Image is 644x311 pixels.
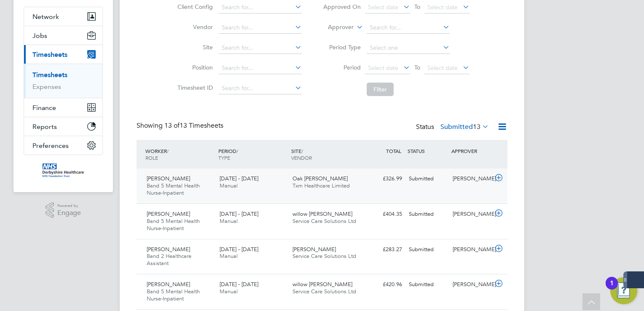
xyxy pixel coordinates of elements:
span: TYPE [218,154,230,161]
div: STATUS [405,143,449,158]
input: Search for... [367,22,450,34]
div: SITE [289,143,362,165]
img: derbyshire-nhs-logo-retina.png [43,164,84,177]
button: Preferences [24,136,102,155]
span: Service Care Solutions Ltd [292,288,356,295]
label: Position [175,64,213,71]
div: Submitted [405,243,449,257]
span: Band 2 Healthcare Assistant [147,252,191,267]
span: 13 of [164,121,180,130]
span: Finance [32,104,56,112]
span: Manual [220,217,238,225]
div: Submitted [405,278,449,292]
span: VENDOR [291,154,312,161]
button: Jobs [24,26,102,45]
label: Approved On [323,3,361,11]
input: Search for... [219,62,302,74]
span: [PERSON_NAME] [147,281,190,288]
span: Band 5 Mental Health Nurse-Inpatient [147,288,200,302]
input: Search for... [219,22,302,34]
span: [PERSON_NAME] [147,175,190,182]
div: £404.35 [362,207,405,221]
div: PERIOD [216,143,289,165]
button: Timesheets [24,45,102,64]
span: Preferences [32,142,69,150]
div: [PERSON_NAME] [449,243,493,257]
span: / [301,147,303,154]
span: Service Care Solutions Ltd [292,252,356,260]
div: Submitted [405,207,449,221]
span: Select date [427,64,458,72]
span: 13 [473,123,480,131]
span: Jobs [32,32,47,40]
span: willow [PERSON_NAME] [292,210,352,217]
span: TOTAL [386,147,401,154]
span: / [236,147,238,154]
label: Timesheet ID [175,84,213,91]
span: Manual [220,252,238,260]
button: Filter [367,83,394,96]
div: [PERSON_NAME] [449,172,493,186]
button: Finance [24,98,102,117]
span: To [412,1,423,12]
span: [PERSON_NAME] [147,246,190,253]
input: Search for... [219,2,302,13]
span: Network [32,13,59,21]
span: Oak [PERSON_NAME] [292,175,348,182]
label: Period Type [323,43,361,51]
span: [DATE] - [DATE] [220,175,258,182]
a: Powered byEngage [46,202,81,218]
div: WORKER [143,143,216,165]
div: Timesheets [24,64,102,98]
span: Select date [368,3,398,11]
a: Timesheets [32,71,67,79]
span: Engage [57,209,81,217]
div: £326.99 [362,172,405,186]
span: Manual [220,288,238,295]
span: [DATE] - [DATE] [220,210,258,217]
button: Open Resource Center, 1 new notification [610,277,637,304]
div: £283.27 [362,243,405,257]
div: Submitted [405,172,449,186]
span: [DATE] - [DATE] [220,246,258,253]
span: Band 5 Mental Health Nurse-Inpatient [147,182,200,196]
label: Submitted [440,123,489,131]
span: To [412,62,423,73]
span: 13 Timesheets [164,121,223,130]
div: [PERSON_NAME] [449,207,493,221]
label: Approver [316,23,354,32]
span: ROLE [145,154,158,161]
span: Powered by [57,202,81,209]
span: Manual [220,182,238,189]
span: [PERSON_NAME] [292,246,336,253]
span: [DATE] - [DATE] [220,281,258,288]
a: Go to home page [24,164,103,177]
div: Showing [137,121,225,130]
input: Search for... [219,42,302,54]
label: Vendor [175,23,213,31]
span: Service Care Solutions Ltd [292,217,356,225]
input: Select one [367,42,450,54]
span: willow [PERSON_NAME] [292,281,352,288]
div: £420.96 [362,278,405,292]
span: [PERSON_NAME] [147,210,190,217]
span: Select date [368,64,398,72]
span: / [167,147,169,154]
div: 1 [610,283,614,294]
div: [PERSON_NAME] [449,278,493,292]
label: Period [323,64,361,71]
div: APPROVER [449,143,493,158]
label: Client Config [175,3,213,11]
a: Expenses [32,83,61,91]
button: Network [24,7,102,26]
div: Status [416,121,491,133]
input: Search for... [219,83,302,94]
span: Timesheets [32,51,67,59]
span: Reports [32,123,57,131]
label: Site [175,43,213,51]
span: Select date [427,3,458,11]
span: Band 5 Mental Health Nurse-Inpatient [147,217,200,232]
span: Txm Healthcare Limited [292,182,350,189]
button: Reports [24,117,102,136]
